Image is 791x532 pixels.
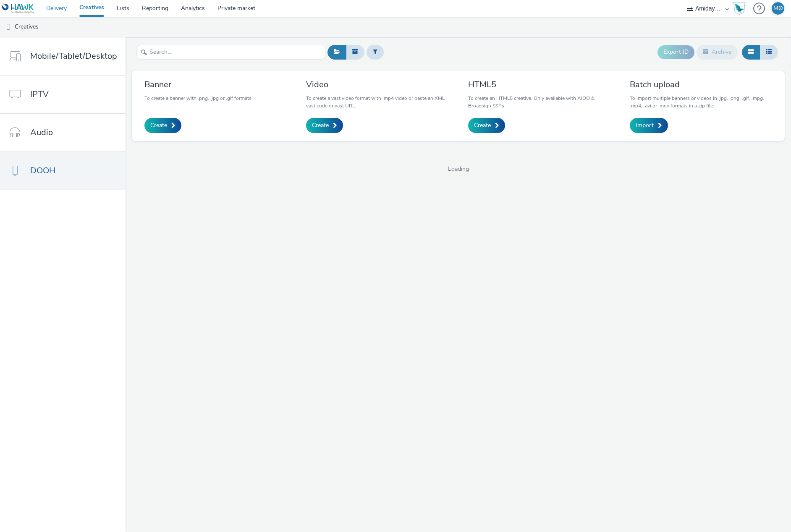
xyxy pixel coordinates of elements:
p: To create an HTML5 creative. Only available with AIOO & Broadsign SSPs [468,94,610,110]
a: Create [306,118,343,133]
input: Search... [136,45,325,60]
p: To create a vast video format with .mp4 video or paste an XML vast code or vast URL. [306,94,448,110]
a: Import [630,118,668,133]
img: undefined Logo [2,3,34,14]
h3: HTML5 [468,79,610,90]
button: Archive [697,45,738,59]
img: Hawk Academy [733,2,746,15]
span: Import [636,121,654,130]
a: Hawk Academy [733,2,749,15]
span: Create [150,121,167,130]
span: IPTV [30,88,49,100]
p: To create a banner with .png, .jpg or .gif formats. [144,94,253,102]
h3: Banner [144,79,253,90]
h3: Video [306,79,448,90]
button: Export ID [657,45,694,59]
a: Create [144,118,181,133]
p: To import multiple banners or videos in .jpg, .png, .gif, .mpg, .mp4, .avi or .mov formats in a z... [630,94,772,110]
a: Create [468,118,505,133]
h3: Batch upload [630,79,772,90]
button: Grid [742,45,760,59]
span: Audio [30,126,53,138]
div: MØ [773,2,783,15]
span: Create [474,121,491,130]
span: Loading [126,165,791,173]
span: Create [312,121,329,130]
span: Mobile/Tablet/Desktop [30,50,117,62]
button: Table [760,45,778,59]
img: dooh [4,23,13,31]
span: DOOH [30,164,55,177]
